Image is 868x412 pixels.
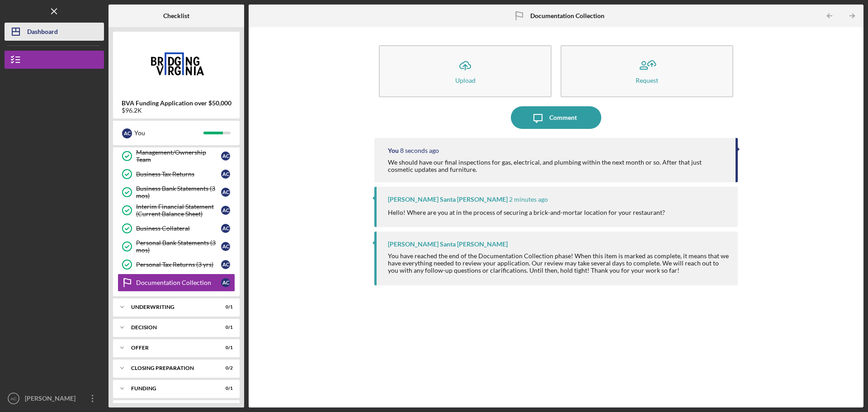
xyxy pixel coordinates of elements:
div: You [134,125,203,141]
a: Documentation CollectionAC [118,274,235,292]
time: 2025-08-12 16:47 [400,147,439,154]
div: Business Bank Statements (3 mos) [136,185,221,199]
div: Business Collateral [136,225,221,232]
div: [PERSON_NAME] Santa [PERSON_NAME] [388,196,508,203]
div: Underwriting [131,304,210,310]
div: 0 / 1 [217,386,233,391]
div: Dashboard [27,23,58,43]
div: A C [221,188,230,197]
div: A C [221,224,230,233]
a: Management/Ownership TeamAC [118,147,235,165]
div: A C [122,128,132,138]
b: Documentation Collection [530,12,604,19]
div: 0 / 1 [217,304,233,310]
div: 0 / 1 [217,345,233,350]
div: [PERSON_NAME] Santa [PERSON_NAME] [388,241,508,248]
p: Hello! Where are you at in the process of securing a brick-and-mortar location for your restaurant? [388,208,665,218]
img: Product logo [113,36,240,90]
a: Personal Tax Returns (3 yrs)AC [118,256,235,274]
div: Offer [131,345,210,350]
div: Decision [131,325,210,330]
div: 0 / 2 [217,365,233,371]
div: Documentation Collection [136,279,221,286]
button: Dashboard [5,23,104,41]
text: AC [10,396,16,401]
a: Business CollateralAC [118,219,235,237]
div: A C [221,242,230,251]
div: Upload [455,77,476,84]
div: [PERSON_NAME] [23,389,81,410]
a: Interim Financial Statement (Current Balance Sheet)AC [118,201,235,219]
div: A C [221,152,230,161]
b: BVA Funding Application over $50,000 [122,99,231,107]
div: We should have our final inspections for gas, electrical, and plumbing within the next month or s... [388,159,726,173]
a: Personal Bank Statements (3 mos)AC [118,237,235,256]
div: Funding [131,386,210,391]
div: You have reached the end of the Documentation Collection phase! When this item is marked as compl... [388,252,729,274]
div: Personal Bank Statements (3 mos) [136,239,221,254]
div: Comment [549,106,577,129]
div: A C [221,278,230,287]
div: Personal Tax Returns (3 yrs) [136,261,221,268]
button: AC[PERSON_NAME] [5,389,104,407]
div: Interim Financial Statement (Current Balance Sheet) [136,203,221,218]
button: Request [561,45,733,97]
time: 2025-08-12 16:44 [509,196,548,203]
button: Comment [511,106,601,129]
b: Checklist [163,12,189,19]
div: $96.2K [122,107,231,114]
div: A C [221,206,230,215]
div: 0 / 1 [217,325,233,330]
a: Business Bank Statements (3 mos)AC [118,183,235,201]
div: Management/Ownership Team [136,149,221,163]
div: Closing Preparation [131,365,210,371]
button: Upload [379,45,552,97]
div: Request [636,77,658,84]
div: You [388,147,399,154]
div: A C [221,260,230,269]
div: A C [221,170,230,179]
a: Business Tax ReturnsAC [118,165,235,183]
div: Business Tax Returns [136,170,221,178]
